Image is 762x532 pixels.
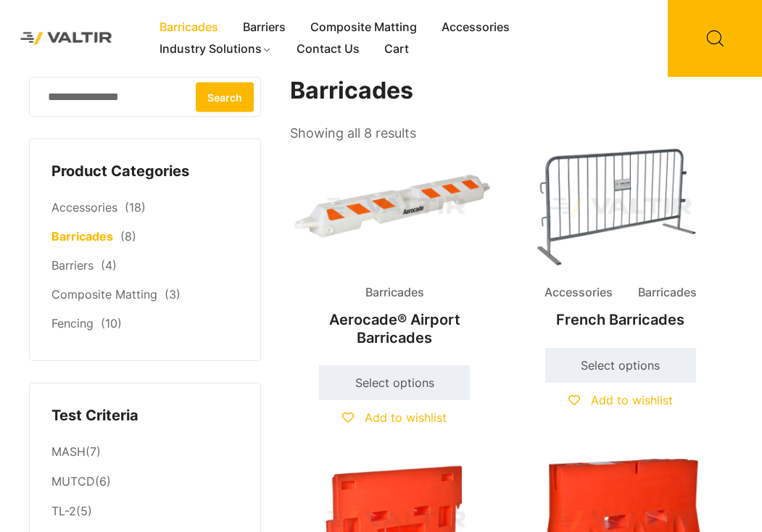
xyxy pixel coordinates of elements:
[51,497,239,527] li: (5)
[51,258,94,273] a: Barriers
[429,17,522,38] a: Accessories
[290,121,416,146] p: Showing all 8 results
[101,258,117,273] span: (4)
[51,316,94,331] a: Fencing
[298,17,429,38] a: Composite Matting
[534,282,624,304] span: Accessories
[11,22,122,54] img: Valtir Rentals
[290,145,499,353] a: BarricadesAerocade® Airport Barricades
[231,17,298,38] a: Barriers
[51,200,117,215] a: Accessories
[147,17,231,38] a: Barricades
[355,282,435,304] span: Barricades
[51,437,239,467] li: (7)
[51,467,239,497] li: (6)
[284,38,372,60] a: Contact Us
[51,287,157,302] a: Composite Matting
[591,393,673,407] span: Add to wishlist
[51,161,239,183] h4: Product Categories
[51,229,113,244] a: Barricades
[196,82,254,112] button: Search
[627,282,708,304] span: Barricades
[365,410,447,425] span: Add to wishlist
[51,405,239,427] h4: Test Criteria
[147,38,284,60] a: Industry Solutions
[125,200,146,215] span: (18)
[120,229,136,244] span: (8)
[319,365,470,400] a: Select options for “Aerocade® Airport Barricades”
[568,393,673,407] a: Add to wishlist
[51,444,86,459] a: MASH
[101,316,122,331] span: (10)
[290,304,499,353] h2: Aerocade® Airport Barricades
[515,304,724,336] h2: French Barricades
[342,410,447,425] a: Add to wishlist
[290,77,726,105] h1: Barricades
[165,287,181,302] span: (3)
[545,348,696,383] a: Select options for “French Barricades”
[51,504,76,518] a: TL-2
[515,145,724,336] a: Accessories BarricadesFrench Barricades
[372,38,421,60] a: Cart
[51,474,95,489] a: MUTCD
